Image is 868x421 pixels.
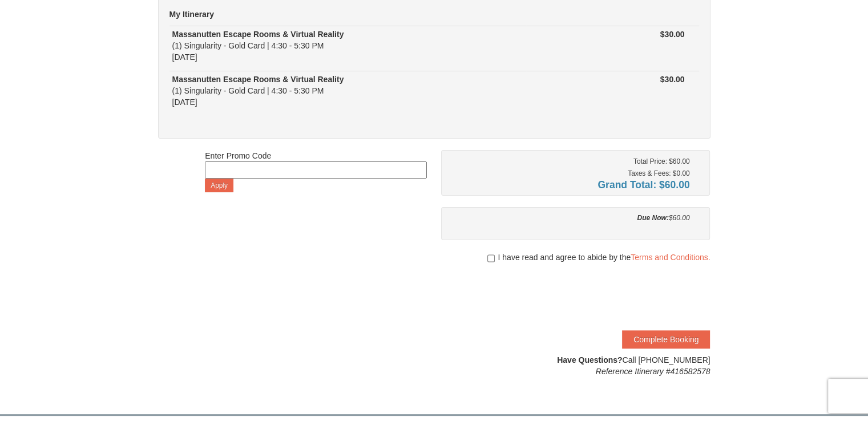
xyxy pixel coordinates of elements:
h5: My Itinerary [169,9,699,20]
iframe: reCAPTCHA [536,274,710,319]
small: Taxes & Fees: $0.00 [628,169,689,177]
div: $60.00 [450,212,690,224]
em: Reference Itinerary #416582578 [596,367,710,376]
strong: Massanutten Escape Rooms & Virtual Reality [172,30,344,39]
small: Total Price: $60.00 [633,157,690,165]
strong: Have Questions? [557,355,622,365]
button: Apply [205,179,233,192]
div: Enter Promo Code [205,150,427,192]
div: (1) Singularity - Gold Card | 4:30 - 5:30 PM [DATE] [172,74,524,108]
strong: $30.00 [660,30,685,39]
div: Call [PHONE_NUMBER] [441,354,710,377]
button: Complete Booking [622,330,710,349]
span: I have read and agree to abide by the [498,252,710,263]
a: Terms and Conditions. [631,253,710,262]
strong: Massanutten Escape Rooms & Virtual Reality [172,75,344,84]
strong: Due Now: [637,214,668,222]
strong: $30.00 [660,75,685,84]
h4: Grand Total: $60.00 [450,179,690,191]
div: (1) Singularity - Gold Card | 4:30 - 5:30 PM [DATE] [172,29,524,63]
